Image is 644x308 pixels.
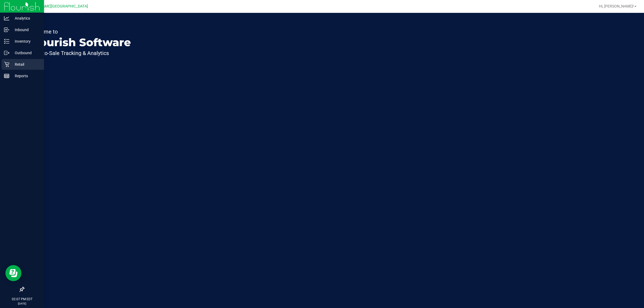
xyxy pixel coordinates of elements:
[29,37,131,48] p: Flourish Software
[9,15,42,21] p: Analytics
[2,302,42,306] p: [DATE]
[9,38,42,45] p: Inventory
[4,27,9,32] inline-svg: Inbound
[599,4,634,8] span: Hi, [PERSON_NAME]!
[4,62,9,67] inline-svg: Retail
[29,50,131,56] p: Seed-to-Sale Tracking & Analytics
[4,73,9,79] inline-svg: Reports
[9,61,42,68] p: Retail
[29,29,131,34] p: Welcome to
[5,265,21,281] iframe: Resource center
[4,50,9,56] inline-svg: Outbound
[2,297,42,302] p: 02:07 PM EDT
[9,73,42,79] p: Reports
[22,4,88,9] span: [PERSON_NAME][GEOGRAPHIC_DATA]
[9,50,42,56] p: Outbound
[9,27,42,33] p: Inbound
[4,39,9,44] inline-svg: Inventory
[4,16,9,21] inline-svg: Analytics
